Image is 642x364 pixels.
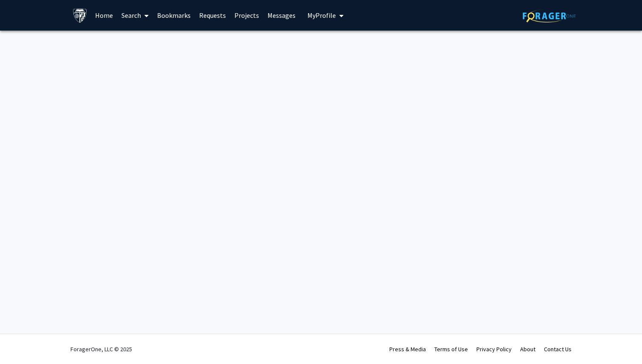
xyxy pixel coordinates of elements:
[6,326,36,358] iframe: Chat
[91,0,117,30] a: Home
[263,0,300,30] a: Messages
[520,345,535,353] a: About
[117,0,153,30] a: Search
[434,345,468,353] a: Terms of Use
[523,9,576,23] img: ForagerOne Logo
[230,0,263,30] a: Projects
[73,8,87,23] img: Johns Hopkins University Logo
[153,0,195,30] a: Bookmarks
[307,11,336,20] span: My Profile
[389,345,426,353] a: Press & Media
[544,345,572,353] a: Contact Us
[476,345,512,353] a: Privacy Policy
[70,334,132,364] div: ForagerOne, LLC © 2025
[195,0,230,30] a: Requests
